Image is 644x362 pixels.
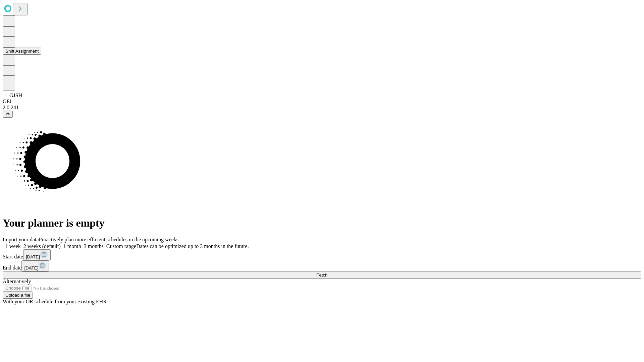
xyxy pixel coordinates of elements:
[84,243,104,249] span: 3 months
[9,93,22,98] span: GJSH
[3,279,31,284] span: Alternatively
[5,243,21,249] span: 1 week
[3,249,641,260] div: Start date
[3,99,641,105] div: GEI
[63,243,81,249] span: 1 month
[3,299,107,304] span: With your OR schedule from your existing EHR
[21,260,49,271] button: [DATE]
[3,260,641,271] div: End date
[39,237,180,242] span: Proactively plan more efficient schedules in the upcoming weeks.
[26,254,40,259] span: [DATE]
[3,217,641,229] h1: Your planner is empty
[5,112,10,117] span: @
[3,105,641,111] div: 2.0.241
[136,243,249,249] span: Dates can be optimized up to 3 months in the future.
[23,249,51,260] button: [DATE]
[3,111,13,118] button: @
[24,265,38,270] span: [DATE]
[3,48,41,55] button: Shift Assignment
[106,243,136,249] span: Custom range
[3,271,641,279] button: Fetch
[3,237,39,242] span: Import your data
[316,273,327,278] span: Fetch
[23,243,61,249] span: 2 weeks (default)
[3,292,33,299] button: Upload a file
